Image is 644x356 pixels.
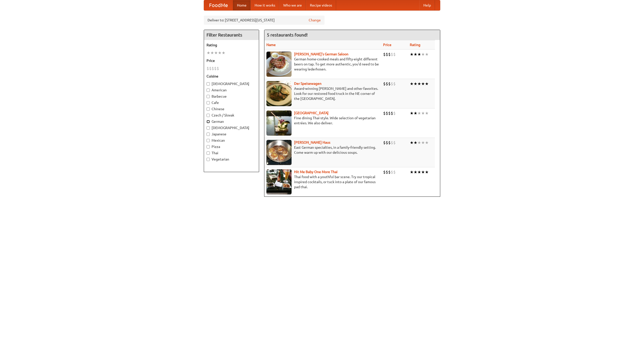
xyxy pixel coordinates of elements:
label: Barbecue [207,94,256,99]
li: ★ [410,110,414,116]
li: ★ [410,52,414,57]
li: $ [393,140,396,145]
p: Fine dining Thai-style. Wide selection of vegetarian entrées. We also deliver. [266,115,379,126]
h5: Cuisine [207,74,256,79]
li: ★ [417,110,421,116]
a: Name [266,43,276,47]
input: Japanese [207,133,210,136]
li: $ [212,66,214,71]
div: Deliver to: [STREET_ADDRESS][US_STATE] [204,16,325,25]
img: babythai.jpg [266,169,292,194]
li: ★ [417,81,421,87]
li: ★ [425,169,429,175]
input: German [207,120,210,123]
a: Help [419,0,435,10]
ng-pluralize: 5 restaurants found! [267,32,308,37]
label: Pizza [207,144,256,149]
li: $ [391,169,393,175]
li: $ [386,169,388,175]
li: ★ [214,50,218,56]
img: kohlhaus.jpg [266,140,292,165]
li: ★ [417,169,421,175]
li: ★ [425,81,429,87]
input: Mexican [207,139,210,142]
label: Japanese [207,132,256,137]
h5: Rating [207,43,256,48]
a: Price [383,43,391,47]
p: German home-cooked meals and fifty-eight different beers on tap. To get more authentic, you'd nee... [266,57,379,72]
a: FoodMe [204,0,233,10]
input: [DEMOGRAPHIC_DATA] [207,82,210,86]
a: Change [309,18,321,23]
li: ★ [210,50,214,56]
label: Cafe [207,100,256,105]
li: $ [209,66,212,71]
h5: Price [207,58,256,63]
input: Vegetarian [207,158,210,161]
a: Rating [410,43,420,47]
li: $ [383,140,386,145]
li: ★ [207,50,210,56]
li: $ [391,110,393,116]
li: $ [391,52,393,57]
input: Cafe [207,101,210,104]
li: $ [391,81,393,87]
li: ★ [218,50,222,56]
li: ★ [421,81,425,87]
img: satay.jpg [266,110,292,136]
label: [DEMOGRAPHIC_DATA] [207,125,256,130]
li: ★ [414,140,417,145]
li: $ [388,110,391,116]
li: ★ [425,110,429,116]
p: East German specialties, in a family-friendly setting. Come warm up with our delicious soups. [266,145,379,155]
a: Hit Me Baby One More Thai [294,170,338,174]
li: $ [386,110,388,116]
li: $ [386,52,388,57]
p: Thai food with a youthful bar scene. Try our tropical inspired cocktails, or tuck into a plate of... [266,174,379,189]
a: [GEOGRAPHIC_DATA] [294,111,329,115]
li: ★ [414,81,417,87]
li: ★ [417,140,421,145]
img: esthers.jpg [266,52,292,77]
input: Pizza [207,145,210,148]
li: ★ [421,52,425,57]
li: $ [383,169,386,175]
li: ★ [414,169,417,175]
li: ★ [222,50,225,56]
li: ★ [421,110,425,116]
label: [DEMOGRAPHIC_DATA] [207,81,256,86]
h4: Filter Restaurants [204,30,259,40]
input: Chinese [207,107,210,111]
label: Thai [207,150,256,155]
label: Chinese [207,106,256,111]
li: $ [386,81,388,87]
a: Home [233,0,251,10]
li: ★ [421,140,425,145]
a: [PERSON_NAME]'s German Saloon [294,52,348,56]
li: ★ [410,81,414,87]
label: German [207,119,256,124]
li: $ [393,169,396,175]
a: How it works [251,0,279,10]
li: ★ [410,169,414,175]
li: $ [383,81,386,87]
li: ★ [421,169,425,175]
input: Barbecue [207,95,210,98]
li: ★ [414,110,417,116]
li: $ [388,81,391,87]
input: Czech / Slovak [207,114,210,117]
li: ★ [414,52,417,57]
li: $ [386,140,388,145]
li: $ [388,140,391,145]
input: [DEMOGRAPHIC_DATA] [207,126,210,130]
li: ★ [417,52,421,57]
a: Who we are [279,0,306,10]
p: Award-winning [PERSON_NAME] and other favorites. Look for our restored food truck in the NE corne... [266,86,379,101]
li: $ [391,140,393,145]
input: Thai [207,151,210,155]
li: ★ [425,140,429,145]
li: $ [393,81,396,87]
li: $ [383,110,386,116]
